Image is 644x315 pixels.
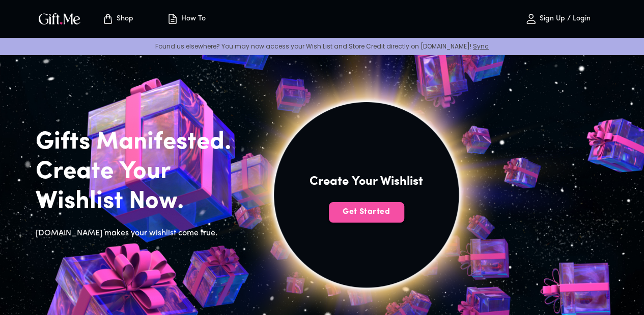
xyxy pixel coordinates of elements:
p: Found us elsewhere? You may now access your Wish List and Store Credit directly on [DOMAIN_NAME]! [8,42,636,51]
button: Store page [90,3,146,35]
h2: Gifts Manifested. [36,128,247,157]
a: Sync [473,42,489,51]
h6: [DOMAIN_NAME] makes your wishlist come true. [36,227,247,240]
p: Shop [114,15,133,23]
span: Get Started [329,206,404,217]
p: How To [179,15,206,23]
h4: Create Your Wishlist [310,174,423,190]
h2: Wishlist Now. [36,187,247,216]
button: Sign Up / Login [507,3,608,35]
button: Get Started [329,202,404,223]
p: Sign Up / Login [537,15,591,23]
button: GiftMe Logo [36,13,83,25]
button: How To [158,3,214,35]
img: GiftMe Logo [37,11,82,26]
img: how-to.svg [166,13,179,25]
h2: Create Your [36,157,247,187]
